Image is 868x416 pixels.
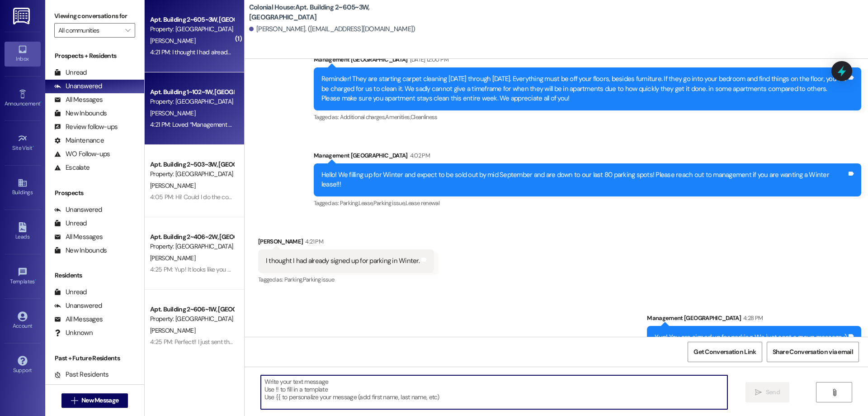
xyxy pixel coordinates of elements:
[408,151,430,160] div: 4:02 PM
[58,23,121,38] input: All communities
[385,113,410,121] span: Amenities ,
[5,309,41,333] a: Account
[767,342,859,362] button: Share Conversation via email
[408,55,448,64] div: [DATE] 12:00 PM
[54,328,93,338] div: Unknown
[45,188,144,198] div: Prospects
[150,305,234,314] div: Apt. Building 2~606~1W, [GEOGRAPHIC_DATA]
[150,87,234,97] div: Apt. Building 1~102~1W, [GEOGRAPHIC_DATA]
[647,313,861,326] div: Management [GEOGRAPHIC_DATA]
[13,8,32,24] img: ResiDesk Logo
[150,15,234,24] div: Apt. Building 2~605~3W, [GEOGRAPHIC_DATA]
[766,387,780,397] span: Send
[150,48,314,56] div: 4:21 PM: I thought I had already signed up for parking in Winter.
[150,265,384,273] div: 4:25 PM: Yup! It looks like you already have one! We just sent out a large group message :)
[314,151,861,163] div: Management [GEOGRAPHIC_DATA]
[249,24,415,34] div: [PERSON_NAME]. ([EMAIL_ADDRESS][DOMAIN_NAME])
[71,397,78,404] i: 
[54,109,107,118] div: New Inbounds
[45,271,144,280] div: Residents
[150,37,195,45] span: [PERSON_NAME]
[314,196,861,210] div: Tagged as:
[150,120,603,129] div: 4:21 PM: Loved “Management Colonial House (Colonial House): Respond saying Stop! Our system won't...
[150,242,234,251] div: Property: [GEOGRAPHIC_DATA]
[54,301,102,311] div: Unanswered
[54,122,118,132] div: Review follow-ups
[314,55,861,67] div: Management [GEOGRAPHIC_DATA]
[54,287,87,297] div: Unread
[249,3,430,22] b: Colonial House: Apt. Building 2~605~3W, [GEOGRAPHIC_DATA]
[61,393,128,408] button: New Message
[5,220,41,244] a: Leads
[340,199,359,207] span: Parking ,
[54,81,102,91] div: Unanswered
[258,237,434,249] div: [PERSON_NAME]
[150,97,234,106] div: Property: [GEOGRAPHIC_DATA]
[150,160,234,169] div: Apt. Building 2~503~3W, [GEOGRAPHIC_DATA]
[321,74,847,103] div: Reminder! They are starting carpet cleaning [DATE] through [DATE]. Everything must be off your fl...
[45,354,144,363] div: Past + Future Residents
[81,396,118,405] span: New Message
[150,193,292,201] div: 4:05 PM: Hi! Could I do the combination for fall winter?
[655,333,847,342] div: Yup! You are signed up for parking. We just sent a group message :)
[321,170,847,190] div: Hello! We filling up for Winter and expect to be sold out by mid September and are down to our la...
[258,273,434,286] div: Tagged as:
[688,342,762,362] button: Get Conversation Link
[35,277,36,283] span: •
[150,232,234,242] div: Apt. Building 2~406~2W, [GEOGRAPHIC_DATA]
[303,237,323,246] div: 4:21 PM
[45,51,144,61] div: Prospects + Residents
[284,276,303,283] span: Parking ,
[54,232,103,242] div: All Messages
[150,338,343,346] div: 4:25 PM: Perfect!! I just sent that lease to you, will you hop on and sign it??
[303,276,335,283] span: Parking issue
[54,163,90,172] div: Escalate
[54,315,103,324] div: All Messages
[5,175,41,200] a: Buildings
[359,199,373,207] span: Lease ,
[340,113,386,121] span: Additional charges ,
[5,264,41,289] a: Templates •
[745,382,789,402] button: Send
[54,246,107,255] div: New Inbounds
[373,199,406,207] span: Parking issue ,
[54,205,102,215] div: Unanswered
[33,143,34,150] span: •
[150,314,234,324] div: Property: [GEOGRAPHIC_DATA]
[314,110,861,124] div: Tagged as:
[741,313,763,323] div: 4:28 PM
[773,347,853,357] span: Share Conversation via email
[150,326,195,335] span: [PERSON_NAME]
[54,95,103,105] div: All Messages
[693,347,756,357] span: Get Conversation Link
[150,254,195,262] span: [PERSON_NAME]
[266,256,420,266] div: I thought I had already signed up for parking in Winter.
[5,131,41,155] a: Site Visit •
[755,389,762,396] i: 
[150,169,234,179] div: Property: [GEOGRAPHIC_DATA]
[150,24,234,34] div: Property: [GEOGRAPHIC_DATA]
[5,42,41,66] a: Inbox
[54,370,109,379] div: Past Residents
[40,99,42,105] span: •
[54,136,104,145] div: Maintenance
[406,199,440,207] span: Lease renewal
[150,182,195,190] span: [PERSON_NAME]
[831,389,838,396] i: 
[5,353,41,378] a: Support
[54,68,87,77] div: Unread
[54,219,87,228] div: Unread
[150,109,195,117] span: [PERSON_NAME]
[54,9,135,23] label: Viewing conversations for
[54,149,110,159] div: WO Follow-ups
[125,27,130,34] i: 
[410,113,438,121] span: Cleanliness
